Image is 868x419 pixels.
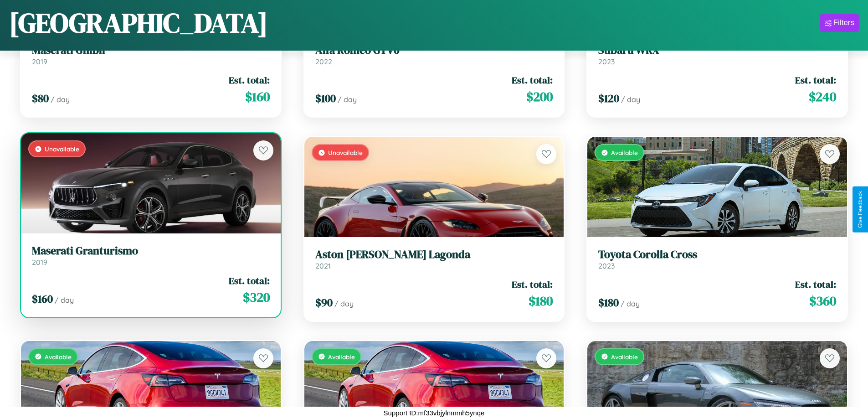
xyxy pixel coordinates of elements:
span: Est. total: [795,73,836,87]
span: / day [621,299,640,308]
span: $ 160 [245,88,270,106]
span: Est. total: [795,278,836,291]
span: $ 180 [529,292,553,310]
a: Toyota Corolla Cross2023 [598,248,836,270]
span: Est. total: [229,73,270,87]
span: 2023 [598,261,615,270]
span: $ 120 [598,91,619,106]
p: Support ID: mf33vbjylnmmh5ynqe [384,407,485,419]
span: Available [611,353,638,361]
div: Give Feedback [857,191,863,228]
a: Subaru WRX2023 [598,44,836,66]
h3: Aston [PERSON_NAME] Lagonda [315,248,553,261]
h3: Maserati Ghibli [32,44,270,57]
span: / day [621,95,640,104]
span: / day [338,95,357,104]
span: $ 200 [526,88,553,106]
a: Aston [PERSON_NAME] Lagonda2021 [315,248,553,270]
h3: Maserati Granturismo [32,244,270,258]
h1: [GEOGRAPHIC_DATA] [9,4,268,41]
span: Est. total: [512,73,553,87]
h3: Toyota Corolla Cross [598,248,836,261]
span: Est. total: [512,278,553,291]
div: Filters [833,18,854,27]
a: Maserati Ghibli2019 [32,44,270,66]
span: / day [55,295,74,305]
span: Unavailable [45,145,79,153]
h3: Alfa Romeo GTV6 [315,44,553,57]
span: $ 160 [32,291,53,306]
h3: Subaru WRX [598,44,836,57]
span: $ 80 [32,91,49,106]
span: Available [328,353,355,361]
span: 2023 [598,57,615,66]
span: 2019 [32,258,47,267]
span: Est. total: [229,274,270,287]
span: 2019 [32,57,47,66]
span: $ 100 [315,91,336,106]
span: Available [45,353,72,361]
span: Unavailable [328,149,363,156]
a: Maserati Granturismo2019 [32,244,270,267]
span: / day [51,95,70,104]
span: 2022 [315,57,332,66]
span: $ 320 [243,288,270,306]
span: $ 180 [598,295,619,310]
span: $ 240 [809,88,836,106]
span: Available [611,149,638,156]
button: Filters [820,14,859,32]
span: $ 360 [809,292,836,310]
span: / day [334,299,354,308]
span: 2021 [315,261,331,270]
a: Alfa Romeo GTV62022 [315,44,553,66]
span: $ 90 [315,295,333,310]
